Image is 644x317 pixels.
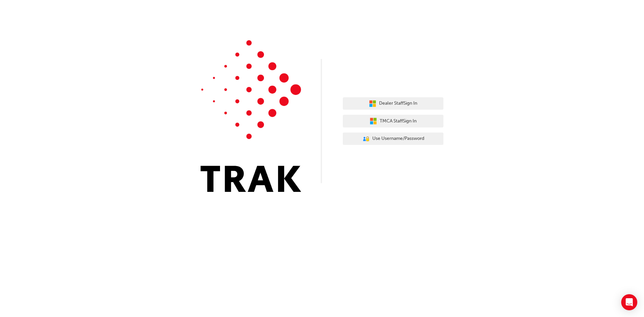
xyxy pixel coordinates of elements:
div: Open Intercom Messenger [621,294,637,310]
span: Dealer Staff Sign In [379,100,417,107]
span: Use Username/Password [372,135,424,143]
span: TMCA Staff Sign In [380,117,417,125]
button: Dealer StaffSign In [343,97,443,110]
img: Trak [201,40,301,192]
button: TMCA StaffSign In [343,115,443,127]
button: Use Username/Password [343,133,443,145]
